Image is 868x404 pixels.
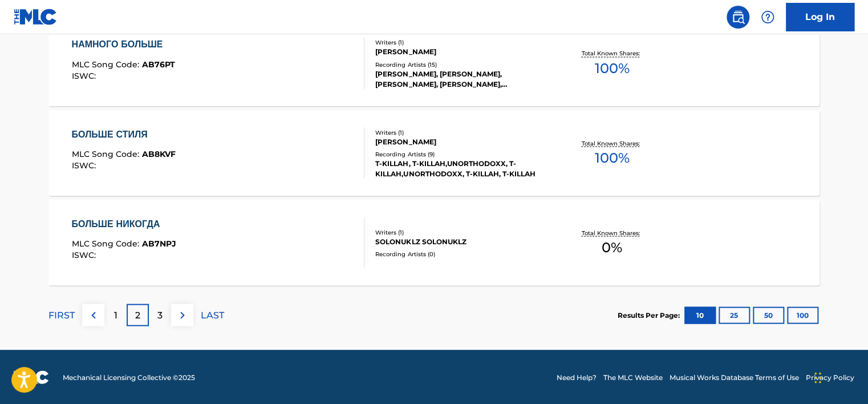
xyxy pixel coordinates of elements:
a: БОЛЬШЕ НИКОГДАMLC Song Code:AB7NPJISWC:Writers (1)SOLONUKLZ SOLONUKLZRecording Artists (0)Total K... [48,200,820,285]
span: 100 % [594,58,629,78]
a: Need Help? [557,372,597,382]
div: Recording Artists ( 9 ) [375,150,547,158]
div: Help [756,6,779,29]
iframe: Chat Widget [811,349,868,404]
a: The MLC Website [603,372,663,382]
span: ISWC : [72,160,99,170]
div: Recording Artists ( 0 ) [375,249,547,258]
button: 10 [684,306,716,324]
p: Total Known Shares: [581,228,642,237]
p: LAST [201,308,224,322]
p: Results Per Page: [618,310,683,320]
div: Recording Artists ( 15 ) [375,60,547,68]
div: চ্যাট উইজেট [811,349,868,404]
button: 25 [719,306,750,324]
div: Writers ( 1 ) [375,228,547,236]
p: Total Known Shares: [581,139,642,147]
div: [PERSON_NAME] [375,136,547,147]
span: AB8KVF [142,148,176,159]
span: AB7NPJ [142,238,176,248]
p: 3 [157,308,163,322]
span: Mechanical Licensing Collective © 2025 [63,372,195,382]
p: Total Known Shares: [581,49,642,58]
img: left [87,308,100,322]
span: 0 % [602,237,622,257]
a: Privacy Policy [806,372,854,382]
img: MLC Logo [14,9,58,25]
a: НАМНОГО БОЛЬШЕMLC Song Code:AB76PTISWC:Writers (1)[PERSON_NAME]Recording Artists (15)[PERSON_NAME... [48,21,820,106]
a: Log In [786,3,854,31]
div: [PERSON_NAME], [PERSON_NAME], [PERSON_NAME], [PERSON_NAME], [PERSON_NAME] [375,68,547,89]
span: MLC Song Code : [72,238,142,248]
img: right [176,308,189,322]
div: НАМНОГО БОЛЬШЕ [72,38,175,51]
button: 100 [787,306,818,324]
div: БОЛЬШЕ НИКОГДА [72,217,176,231]
img: search [731,10,745,24]
a: Musical Works Database Terms of Use [670,372,799,382]
div: টেনে আনুন [814,361,821,395]
p: FIRST [48,308,75,322]
p: 2 [135,308,140,322]
a: Public Search [727,6,749,29]
a: БОЛЬШЕ СТИЛЯMLC Song Code:AB8KVFISWC:Writers (1)[PERSON_NAME]Recording Artists (9)T-KILLAH, T-KIL... [48,110,820,196]
span: ISWC : [72,249,99,260]
div: Writers ( 1 ) [375,38,547,47]
p: 1 [114,308,117,322]
span: MLC Song Code : [72,59,142,69]
span: AB76PT [142,59,175,69]
div: T-KILLAH, T-KILLAH,UNORTHODOXX, T-KILLAH,UNORTHODOXX, T-KILLAH, T-KILLAH [375,158,547,179]
img: logo [14,370,49,384]
button: 50 [753,306,784,324]
div: Writers ( 1 ) [375,128,547,136]
img: help [761,10,774,24]
span: 100 % [594,147,629,168]
div: SOLONUKLZ SOLONUKLZ [375,236,547,247]
div: [PERSON_NAME] [375,47,547,57]
span: ISWC : [72,70,99,80]
div: БОЛЬШЕ СТИЛЯ [72,127,176,141]
span: MLC Song Code : [72,148,142,159]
